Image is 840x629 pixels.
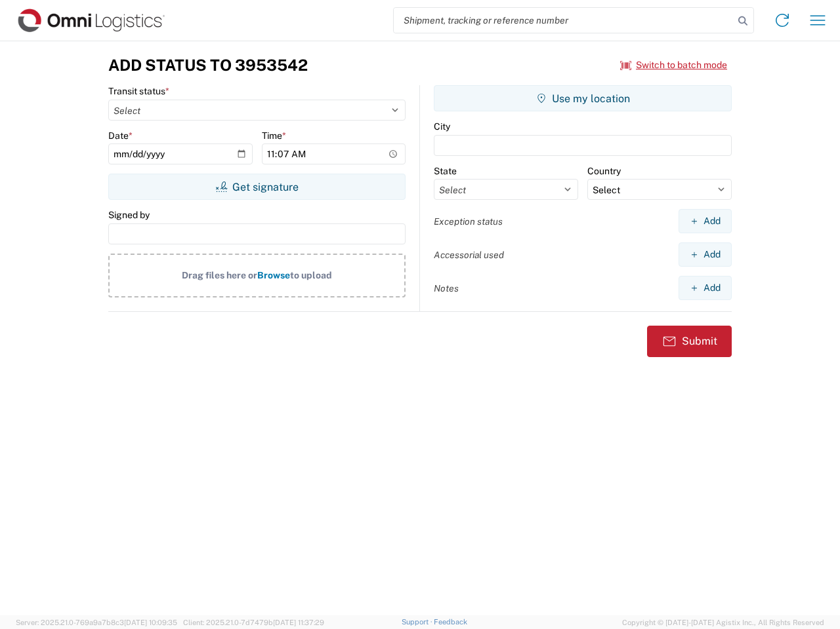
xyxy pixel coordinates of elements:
[16,619,177,626] span: Server: 2025.21.0-769a9a7b8c3
[108,56,308,75] h3: Add Status to 3953542
[434,121,450,132] label: City
[434,282,459,294] label: Notes
[647,326,732,357] button: Submit
[402,618,434,626] a: Support
[434,216,503,227] label: Exception status
[679,242,732,267] button: Add
[434,249,504,261] label: Accessorial used
[183,619,324,626] span: Client: 2025.21.0-7d7479b
[434,85,732,111] button: Use my location
[434,165,457,177] label: State
[273,619,324,626] span: [DATE] 11:37:29
[622,617,824,628] span: Copyright © [DATE]-[DATE] Agistix Inc., All Rights Reserved
[679,276,732,300] button: Add
[262,130,286,142] label: Time
[108,85,169,97] label: Transit status
[108,130,133,142] label: Date
[620,54,727,76] button: Switch to batch mode
[108,209,150,221] label: Signed by
[679,209,732,233] button: Add
[124,619,177,626] span: [DATE] 10:09:35
[257,270,290,280] span: Browse
[182,270,257,280] span: Drag files here or
[108,174,406,200] button: Get signature
[394,8,734,33] input: Shipment, tracking or reference number
[434,618,467,626] a: Feedback
[290,270,332,280] span: to upload
[587,165,621,177] label: Country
